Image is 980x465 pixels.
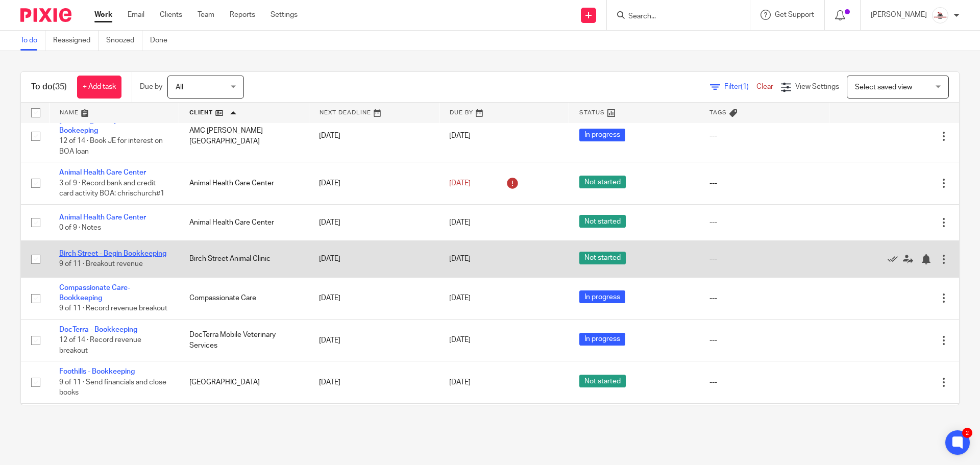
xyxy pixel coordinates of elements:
[59,284,130,302] a: Compassionate Care-Bookkeeping
[59,261,143,268] span: 9 of 11 · Breakout revenue
[309,320,439,361] td: [DATE]
[77,76,121,99] a: + Add task
[59,337,141,355] span: 12 of 14 · Record revenue breakout
[449,133,471,140] span: [DATE]
[230,10,255,20] a: Reports
[20,31,45,51] a: To do
[709,254,819,264] div: ---
[449,219,471,226] span: [DATE]
[579,333,625,346] span: In progress
[53,31,99,51] a: Reassigned
[709,178,819,188] div: ---
[59,326,137,333] a: DocTerra - Bookkeeping
[53,83,67,91] span: (35)
[449,256,471,263] span: [DATE]
[150,31,175,51] a: Done
[579,176,626,188] span: Not started
[59,368,135,375] a: Foothills - Bookkeeping
[179,110,309,162] td: AMC [PERSON_NAME][GEOGRAPHIC_DATA]
[309,277,439,319] td: [DATE]
[160,10,182,20] a: Clients
[309,110,439,162] td: [DATE]
[179,361,309,403] td: [GEOGRAPHIC_DATA]
[449,337,471,344] span: [DATE]
[709,377,819,387] div: ---
[59,138,163,156] span: 12 of 14 · Book JE for interest on BOA loan
[128,10,144,20] a: Email
[741,83,749,90] span: (1)
[140,82,162,92] p: Due by
[179,204,309,240] td: Animal Health Care Center
[932,7,948,23] img: EtsyProfilePhoto.jpg
[449,180,471,187] span: [DATE]
[106,31,142,51] a: Snoozed
[59,169,146,176] a: Animal Health Care Center
[179,241,309,277] td: Birch Street Animal Clinic
[962,428,972,438] div: 2
[775,11,814,18] span: Get Support
[756,83,773,90] a: Clear
[449,379,471,386] span: [DATE]
[179,320,309,361] td: DocTerra Mobile Veterinary Services
[309,361,439,403] td: [DATE]
[59,224,101,231] span: 0 of 9 · Notes
[724,83,756,90] span: Filter
[179,403,309,456] td: [PERSON_NAME] Memorial Vet Clinic
[709,110,727,115] span: Tags
[59,214,146,221] a: Animal Health Care Center
[271,10,298,20] a: Settings
[579,252,626,264] span: Not started
[20,8,71,22] img: Pixie
[59,379,166,397] span: 9 of 11 · Send financials and close books
[31,82,67,92] h1: To do
[888,254,903,264] a: Mark as done
[198,10,214,20] a: Team
[309,403,439,456] td: [DATE]
[59,305,167,312] span: 9 of 11 · Record revenue breakout
[579,129,625,141] span: In progress
[176,84,183,91] span: All
[59,250,166,257] a: Birch Street - Begin Bookkeeping
[855,84,912,91] span: Select saved view
[449,295,471,302] span: [DATE]
[94,10,112,20] a: Work
[709,217,819,228] div: ---
[579,290,625,303] span: In progress
[309,162,439,204] td: [DATE]
[627,12,719,21] input: Search
[795,83,839,90] span: View Settings
[579,215,626,228] span: Not started
[709,293,819,303] div: ---
[871,10,927,20] p: [PERSON_NAME]
[179,277,309,319] td: Compassionate Care
[709,131,819,141] div: ---
[179,162,309,204] td: Animal Health Care Center
[579,375,626,387] span: Not started
[309,241,439,277] td: [DATE]
[59,180,164,198] span: 3 of 9 · Record bank and credit card activity BOA: chrischurch#1
[309,204,439,240] td: [DATE]
[709,335,819,346] div: ---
